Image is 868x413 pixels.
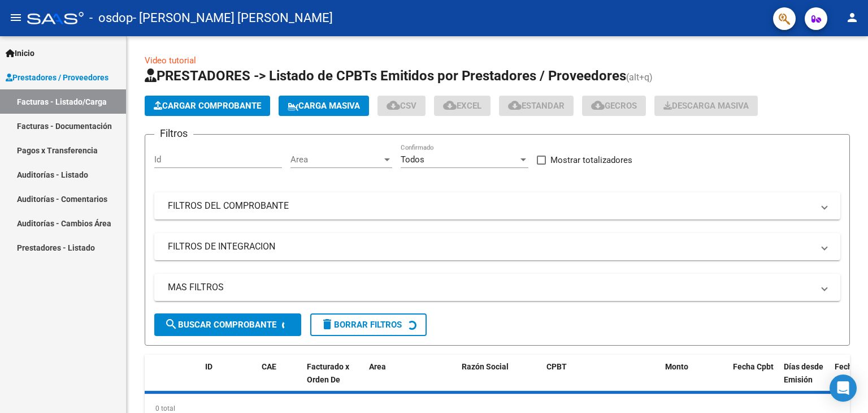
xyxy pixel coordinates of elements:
mat-icon: person [845,11,859,24]
span: Mostrar totalizadores [550,153,632,167]
span: Cargar Comprobante [154,101,261,111]
app-download-masive: Descarga masiva de comprobantes (adjuntos) [654,96,758,116]
button: Descarga Masiva [654,96,758,116]
span: (alt+q) [626,72,653,83]
span: Carga Masiva [288,101,360,111]
mat-icon: cloud_download [508,98,522,112]
span: Gecros [591,101,637,111]
mat-icon: cloud_download [387,98,400,112]
span: Razón Social [462,362,509,371]
span: Fecha Cpbt [733,362,774,371]
button: CSV [377,96,426,116]
span: Todos [401,154,424,165]
button: Carga Masiva [279,96,369,116]
mat-icon: cloud_download [443,98,457,112]
span: - osdop [89,6,133,31]
datatable-header-cell: Días desde Emisión [779,355,830,405]
mat-panel-title: FILTROS DEL COMPROBANTE [168,200,813,212]
span: Area [369,362,386,371]
datatable-header-cell: CAE [257,355,302,405]
span: CPBT [546,362,567,371]
span: Fecha Recibido [835,362,866,384]
datatable-header-cell: Monto [661,355,728,405]
button: Gecros [582,96,646,116]
datatable-header-cell: Fecha Cpbt [728,355,779,405]
mat-icon: menu [9,11,23,24]
button: Estandar [499,96,574,116]
span: Monto [665,362,688,371]
button: Borrar Filtros [310,313,427,336]
datatable-header-cell: Facturado x Orden De [302,355,364,405]
span: CSV [387,101,416,111]
span: PRESTADORES -> Listado de CPBTs Emitidos por Prestadores / Proveedores [145,68,626,84]
span: - [PERSON_NAME] [PERSON_NAME] [133,6,333,31]
mat-icon: search [164,317,178,331]
datatable-header-cell: Razón Social [457,355,542,405]
button: Cargar Comprobante [145,96,270,116]
mat-expansion-panel-header: MAS FILTROS [154,274,840,301]
span: CAE [262,362,276,371]
span: ID [205,362,212,371]
span: Borrar Filtros [320,320,402,330]
span: Facturado x Orden De [307,362,349,384]
h3: Filtros [154,126,193,141]
datatable-header-cell: CPBT [542,355,661,405]
button: EXCEL [434,96,491,116]
span: Días desde Emisión [784,362,823,384]
datatable-header-cell: Area [364,355,441,405]
mat-expansion-panel-header: FILTROS DE INTEGRACION [154,233,840,260]
span: Descarga Masiva [663,101,749,111]
span: Buscar Comprobante [164,320,276,330]
a: Video tutorial [145,55,196,66]
span: Estandar [508,101,565,111]
datatable-header-cell: ID [201,355,257,405]
mat-panel-title: FILTROS DE INTEGRACION [168,240,813,253]
button: Buscar Comprobante [154,313,301,336]
mat-panel-title: MAS FILTROS [168,281,813,294]
span: EXCEL [443,101,481,111]
mat-icon: cloud_download [591,98,605,112]
span: Area [290,154,382,165]
span: Inicio [6,47,34,59]
mat-icon: delete [320,317,334,331]
mat-expansion-panel-header: FILTROS DEL COMPROBANTE [154,192,840,220]
span: Prestadores / Proveedores [6,71,108,84]
div: Open Intercom Messenger [830,375,857,402]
